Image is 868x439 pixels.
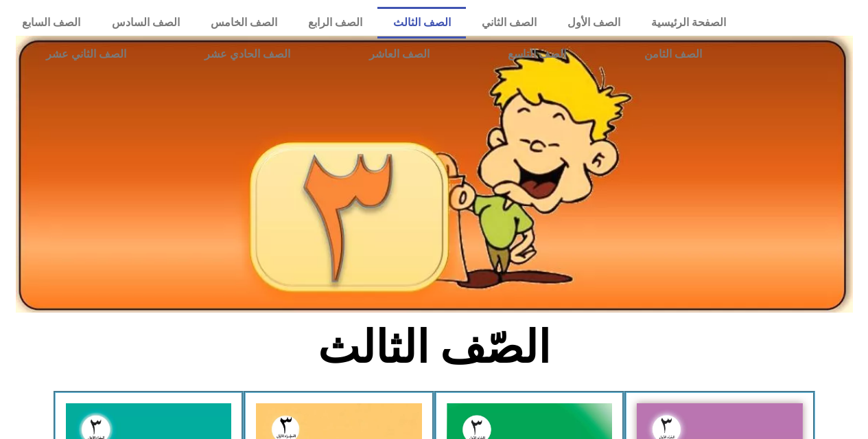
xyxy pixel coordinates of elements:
[552,7,635,38] a: الصف الأول
[7,7,96,38] a: الصف السابع
[207,321,661,374] h2: الصّف الثالث
[292,7,377,38] a: الصف الرابع
[469,38,605,70] a: الصف التاسع
[466,7,552,38] a: الصف الثاني
[605,38,741,70] a: الصف الثامن
[635,7,741,38] a: الصفحة الرئيسية
[7,38,165,70] a: الصف الثاني عشر
[96,7,195,38] a: الصف السادس
[330,38,469,70] a: الصف العاشر
[377,7,466,38] a: الصف الثالث
[195,7,292,38] a: الصف الخامس
[165,38,329,70] a: الصف الحادي عشر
